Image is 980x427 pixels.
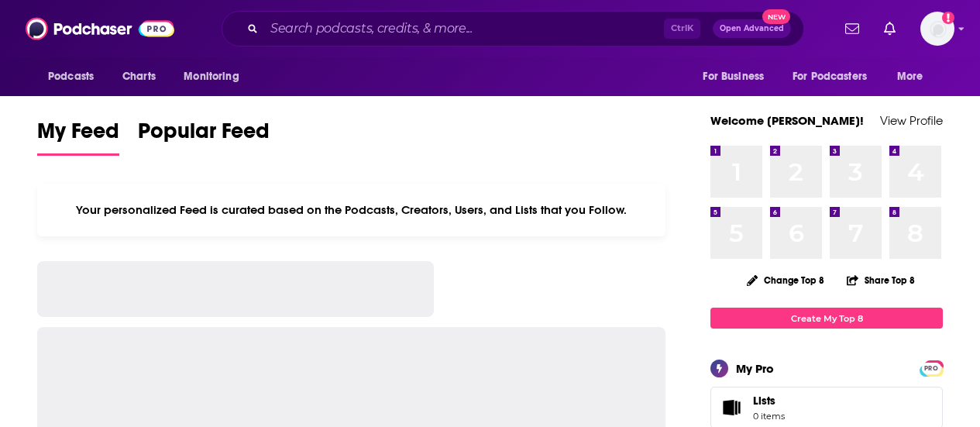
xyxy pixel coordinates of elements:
[839,15,865,42] a: Show notifications dropdown
[692,62,783,91] button: open menu
[920,12,954,46] button: Show profile menu
[922,363,940,374] span: PRO
[753,411,785,422] span: 0 items
[793,66,867,88] span: For Podcasters
[720,25,784,33] span: Open Advanced
[753,394,775,408] span: Lists
[264,16,664,41] input: Search podcasts, credits, & more...
[48,66,94,88] span: Podcasts
[716,397,747,418] span: Lists
[782,62,889,91] button: open menu
[886,62,943,91] button: open menu
[37,118,119,153] span: My Feed
[922,362,940,374] a: PRO
[846,265,916,295] button: Share Top 8
[738,270,834,290] button: Change Top 8
[138,118,270,156] a: Popular Feed
[920,12,954,46] span: Logged in as ShannonHennessey
[138,118,270,153] span: Popular Feed
[710,308,943,329] a: Create My Top 8
[713,19,791,38] button: Open AdvancedNew
[122,66,156,88] span: Charts
[173,62,259,91] button: open menu
[703,66,764,88] span: For Business
[112,62,165,91] a: Charts
[920,12,954,46] img: User Profile
[664,19,700,39] span: Ctrl K
[736,361,774,376] div: My Pro
[880,113,943,128] a: View Profile
[37,118,119,156] a: My Feed
[26,14,174,43] img: Podchaser - Follow, Share and Rate Podcasts
[222,11,804,46] div: Search podcasts, credits, & more...
[878,15,902,42] a: Show notifications dropdown
[897,66,923,88] span: More
[37,62,114,91] button: open menu
[942,12,954,24] svg: Add a profile image
[184,66,239,88] span: Monitoring
[37,184,665,236] div: Your personalized Feed is curated based on the Podcasts, Creators, Users, and Lists that you Follow.
[710,113,864,128] a: Welcome [PERSON_NAME]!
[762,9,790,24] span: New
[753,394,785,408] span: Lists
